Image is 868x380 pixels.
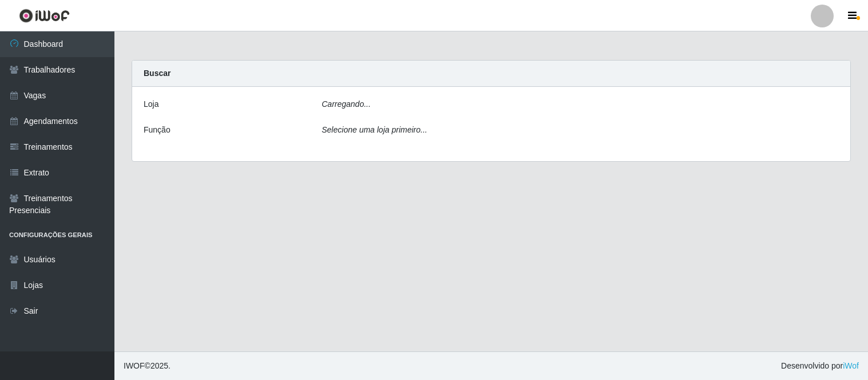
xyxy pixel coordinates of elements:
[322,125,427,134] i: Selecione uma loja primeiro...
[322,99,371,109] i: Carregando...
[124,361,145,370] span: IWOF
[843,361,859,370] a: iWof
[144,69,171,78] strong: Buscar
[144,98,158,110] label: Loja
[19,9,70,23] img: CoreUI Logo
[144,124,171,136] label: Função
[781,360,859,372] span: Desenvolvido por
[124,360,171,372] span: © 2025 .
